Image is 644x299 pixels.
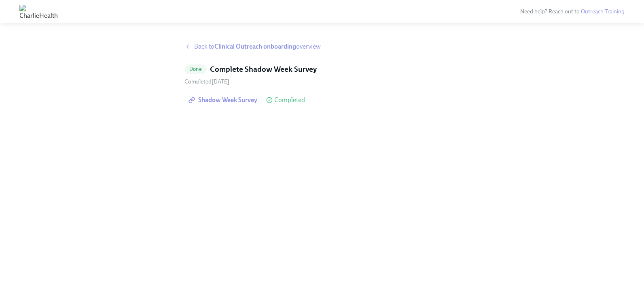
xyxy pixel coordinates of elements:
[210,64,317,75] h5: Complete Shadow Week Survey
[274,97,305,103] span: Completed
[184,78,229,85] span: Completed [DATE]
[214,43,296,50] strong: Clinical Outreach onboarding
[581,8,625,15] a: Outreach Training
[184,66,207,72] span: Done
[184,92,263,108] a: Shadow Week Survey
[19,5,58,18] img: CharlieHealth
[194,42,321,51] span: Back to overview
[184,42,460,51] a: Back toClinical Outreach onboardingoverview
[190,96,257,104] span: Shadow Week Survey
[520,8,625,15] span: Need help? Reach out to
